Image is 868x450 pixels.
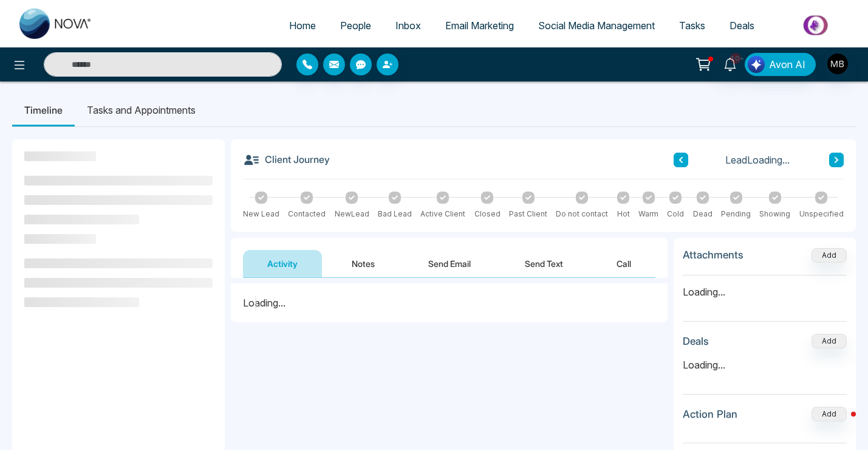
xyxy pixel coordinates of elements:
[679,19,705,32] span: Tasks
[683,408,737,420] h3: Action Plan
[667,209,684,220] div: Cold
[556,209,608,220] div: Do not contact
[683,249,743,261] h3: Attachments
[19,9,92,39] img: Nova CRM Logo
[769,57,805,72] span: Avon AI
[721,209,751,220] div: Pending
[717,14,767,37] a: Deals
[445,19,514,32] span: Email Marketing
[730,19,754,32] span: Deals
[75,94,208,126] li: Tasks and Appointments
[243,151,330,168] h3: Client Journey
[725,153,790,167] span: Lead Loading...
[395,19,421,32] span: Inbox
[327,250,399,277] button: Notes
[592,250,655,277] button: Call
[683,358,847,372] p: Loading...
[383,14,433,37] a: Inbox
[288,209,326,220] div: Contacted
[12,94,75,126] li: Timeline
[526,14,667,37] a: Social Media Management
[799,209,844,220] div: Unspecified
[328,14,383,37] a: People
[638,209,658,220] div: Warm
[404,250,495,277] button: Send Email
[827,409,856,438] iframe: Intercom live chat
[812,407,847,421] button: Add
[243,250,322,277] button: Activity
[716,53,745,74] a: 10+
[378,209,412,220] div: Bad Lead
[773,12,861,39] img: Market-place.gif
[538,19,655,32] span: Social Media Management
[667,14,717,37] a: Tasks
[812,249,847,260] span: Add
[433,14,526,37] a: Email Marketing
[243,296,655,310] div: Loading...
[748,56,765,73] img: Lead Flow
[501,250,587,277] button: Send Text
[693,209,713,220] div: Dead
[474,209,501,220] div: Closed
[812,334,847,348] button: Add
[340,19,371,32] span: People
[289,19,316,32] span: Home
[277,14,328,37] a: Home
[617,209,630,220] div: Hot
[827,54,848,74] img: User Avatar
[759,209,790,220] div: Showing
[730,53,741,64] span: 10+
[243,209,279,220] div: New Lead
[683,275,847,299] p: Loading...
[509,209,547,220] div: Past Client
[683,335,709,347] h3: Deals
[420,209,465,220] div: Active Client
[335,209,369,220] div: NewLead
[812,248,847,263] button: Add
[745,53,816,76] button: Avon AI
